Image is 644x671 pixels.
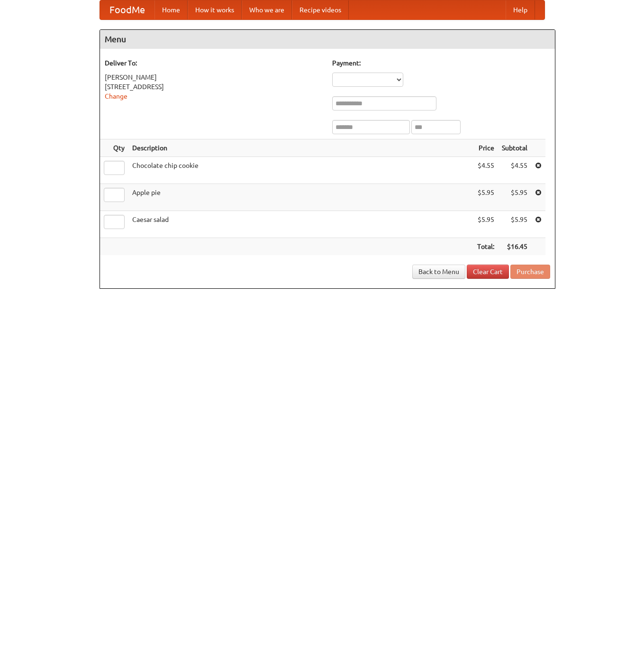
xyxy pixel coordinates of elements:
[498,211,531,238] td: $5.95
[105,73,323,82] div: [PERSON_NAME]
[473,184,498,211] td: $5.95
[412,265,465,279] a: Back to Menu
[473,157,498,184] td: $4.55
[154,0,188,19] a: Home
[498,139,531,157] th: Subtotal
[332,58,550,68] h5: Payment:
[506,0,535,19] a: Help
[473,238,498,256] th: Total:
[467,265,509,279] a: Clear Cart
[105,82,323,92] div: [STREET_ADDRESS]
[100,30,555,49] h4: Menu
[128,139,473,157] th: Description
[292,0,349,19] a: Recipe videos
[128,157,473,184] td: Chocolate chip cookie
[473,139,498,157] th: Price
[188,0,242,19] a: How it works
[128,184,473,211] td: Apple pie
[510,265,550,279] button: Purchase
[105,58,323,68] h5: Deliver To:
[128,211,473,238] td: Caesar salad
[242,0,292,19] a: Who we are
[498,157,531,184] td: $4.55
[473,211,498,238] td: $5.95
[498,184,531,211] td: $5.95
[498,238,531,256] th: $16.45
[100,139,128,157] th: Qty
[105,92,127,100] a: Change
[100,0,154,19] a: FoodMe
